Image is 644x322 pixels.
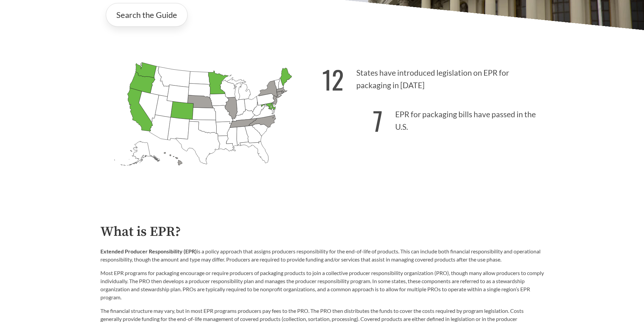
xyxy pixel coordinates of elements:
strong: Extended Producer Responsibility (EPR) [100,248,197,254]
strong: 7 [373,102,383,139]
strong: 12 [322,60,344,98]
p: States have introduced legislation on EPR for packaging in [DATE] [322,56,544,98]
p: Most EPR programs for packaging encourage or require producers of packaging products to join a co... [100,269,544,301]
a: Search the Guide [106,3,188,27]
p: is a policy approach that assigns producers responsibility for the end-of-life of products. This ... [100,247,544,264]
h2: What is EPR? [100,224,544,240]
p: EPR for packaging bills have passed in the U.S. [322,98,544,140]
